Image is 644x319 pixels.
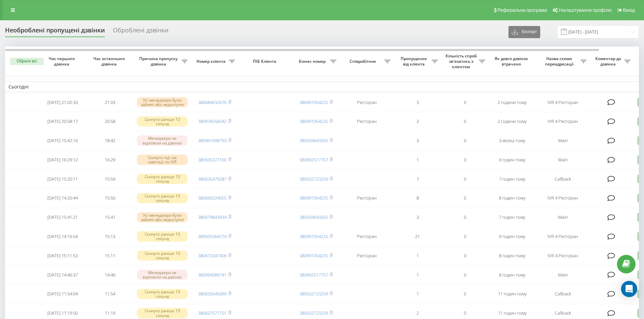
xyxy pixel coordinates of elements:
[86,170,134,188] td: 15:59
[198,291,226,297] a: 380635645069
[300,118,328,124] a: 380991054225
[198,157,226,163] a: 380505227160
[441,228,488,245] td: 0
[621,281,637,297] div: Open Intercom Messenger
[296,59,330,64] span: Бізнес номер
[394,132,441,150] td: 3
[300,310,328,316] a: 380502123259
[394,266,441,284] td: 1
[498,7,547,13] span: Реферальна програма
[137,56,182,67] span: Причина пропуску дзвінка
[39,247,86,265] td: [DATE] 15:11:53
[300,233,328,239] a: 380991054225
[137,155,188,165] div: Скинуто під час навігації по IVR
[340,247,394,265] td: Ресторан
[508,26,540,38] button: Експорт
[536,170,590,188] td: Callback
[488,132,536,150] td: 3 місяці тому
[198,99,226,105] a: 380684632676
[86,94,134,111] td: 21:03
[300,157,328,163] a: 380992517757
[488,247,536,265] td: 8 годин тому
[441,112,488,130] td: 0
[394,208,441,226] td: 3
[300,252,328,259] a: 380991054225
[340,94,394,111] td: Ресторан
[39,208,86,226] td: [DATE] 15:41:21
[244,59,287,64] span: ПІБ Клієнта
[137,289,188,299] div: Скинуто раніше 10 секунд
[198,272,226,278] a: 380994089741
[394,112,441,130] td: 2
[536,151,590,169] td: Main
[5,27,105,37] div: Необроблені пропущені дзвінки
[137,270,188,280] div: Менеджери не відповіли на дзвінок
[86,208,134,226] td: 15:41
[39,170,86,188] td: [DATE] 15:20:11
[198,214,226,220] a: 380679843934
[536,112,590,130] td: IVR 4 Ресторан
[198,310,226,316] a: 380637577751
[300,195,328,201] a: 380991054225
[86,112,134,130] td: 20:58
[488,170,536,188] td: 7 годин тому
[441,170,488,188] td: 0
[137,231,188,241] div: Скинуто раніше 10 секунд
[198,252,226,259] a: 380673347406
[488,151,536,169] td: 6 годин тому
[394,170,441,188] td: 7
[536,189,590,207] td: IVR 4 Ресторан
[39,132,86,150] td: [DATE] 15:42:16
[488,228,536,245] td: 9 годин тому
[394,189,441,207] td: 8
[536,228,590,245] td: IVR 4 Ресторан
[137,97,188,107] div: Усі менеджери були зайняті або недоступні
[86,266,134,284] td: 14:46
[488,208,536,226] td: 7 годин тому
[137,174,188,184] div: Скинуто раніше 10 секунд
[536,208,590,226] td: Main
[198,233,226,239] a: 380505364274
[488,94,536,111] td: 2 години тому
[198,137,226,143] a: 380961698793
[39,228,86,245] td: [DATE] 14:16:54
[44,56,81,67] span: Час першого дзвінка
[441,94,488,111] td: 0
[39,189,86,207] td: [DATE] 14:20:44
[441,247,488,265] td: 0
[494,56,530,67] span: Як довго дзвінок втрачено
[593,56,624,67] span: Коментар до дзвінка
[559,7,612,13] span: Налаштування профілю
[488,285,536,303] td: 11 годин тому
[300,291,328,297] a: 380502123259
[441,151,488,169] td: 0
[86,285,134,303] td: 11:54
[441,266,488,284] td: 0
[623,7,635,13] span: Вихід
[539,56,580,67] span: Назва схеми переадресації
[441,132,488,150] td: 0
[488,266,536,284] td: 8 годин тому
[394,228,441,245] td: 21
[394,94,441,111] td: 3
[137,193,188,203] div: Скинуто раніше 10 секунд
[300,214,328,220] a: 380504643355
[86,247,134,265] td: 15:11
[394,151,441,169] td: 1
[198,195,226,201] a: 380669224055
[340,228,394,245] td: Ресторан
[536,247,590,265] td: IVR 4 Ресторан
[300,137,328,143] a: 380504643355
[86,151,134,169] td: 16:29
[137,250,188,261] div: Скинуто раніше 10 секунд
[300,272,328,278] a: 380992517757
[194,59,229,64] span: Номер клієнта
[39,94,86,111] td: [DATE] 21:02:33
[488,112,536,130] td: 2 години тому
[86,228,134,245] td: 15:13
[488,189,536,207] td: 8 годин тому
[113,27,168,37] div: Оброблені дзвінки
[340,112,394,130] td: Ресторан
[536,266,590,284] td: Main
[536,94,590,111] td: IVR 4 Ресторан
